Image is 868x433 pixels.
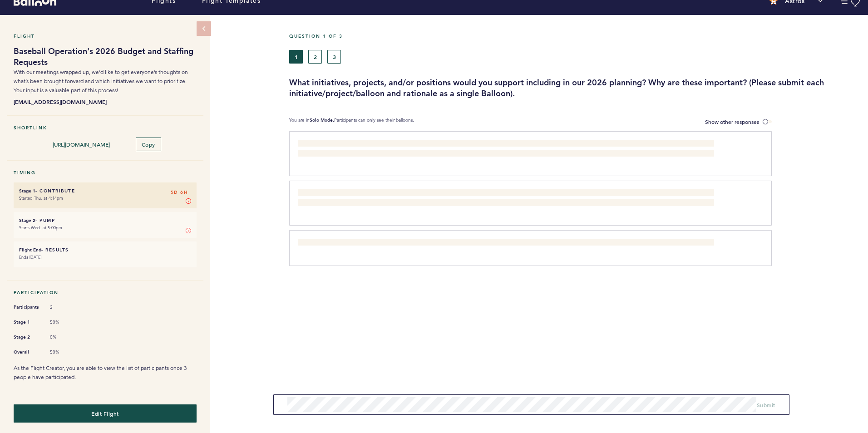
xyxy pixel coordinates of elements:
time: Started Thu. at 4:14pm [19,195,63,201]
h3: What initiatives, projects, and/or positions would you support including in our 2026 planning? Wh... [289,77,861,99]
p: You are in Participants can only see their balloons. [289,117,414,127]
span: Copy [142,141,155,148]
b: [EMAIL_ADDRESS][DOMAIN_NAME] [14,97,197,106]
span: Stage 1 [14,318,41,327]
button: Edit Flight [14,404,197,423]
span: 0% [50,334,77,340]
h5: Timing [14,170,197,176]
small: Stage 2 [19,217,35,223]
span: 5D 6H [171,188,188,197]
span: Participants [14,303,41,312]
h5: Question 1 of 3 [289,33,861,39]
time: Ends [DATE] [19,254,41,260]
button: 1 [289,50,303,64]
button: 3 [327,50,341,64]
p: As the Flight Creator, you are able to view the list of participants once 3 people have participa... [14,364,197,382]
span: Overall [14,348,41,357]
button: Copy [136,138,161,151]
span: BlastMotion - Seems like our goals from last year were successful and buy-in has increased. [298,240,519,247]
span: 50% [50,349,77,355]
h6: - Results [19,247,191,253]
span: Stage 2 [14,333,41,342]
time: Starts Wed. at 5:00pm [19,225,62,231]
span: Show other responses [705,118,759,125]
button: Submit [757,400,775,409]
h5: Participation [14,290,197,295]
b: Solo Mode. [310,117,334,123]
h1: Baseball Operation's 2026 Budget and Staffing Requests [14,46,197,68]
span: Submit [757,401,775,408]
span: Finding a role for [PERSON_NAME], whether in ML Ops or elsewhere. He's been excellent and think i... [298,190,696,207]
button: 2 [308,50,322,64]
span: Rehab Bullpen Catcher/Coach - Optimize current staff to prioritize their role/responsibilities an... [298,141,711,157]
small: Stage 1 [19,188,35,194]
span: 2 [50,304,77,310]
span: 50% [50,319,77,325]
h5: Flight [14,33,197,39]
h6: - Pump [19,217,191,223]
h5: Shortlink [14,125,197,131]
span: Edit Flight [91,410,119,417]
h6: - Contribute [19,188,191,194]
small: Flight End [19,247,41,253]
span: With our meetings wrapped up, we’d like to get everyone’s thoughts on what’s been brought forward... [14,69,188,93]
